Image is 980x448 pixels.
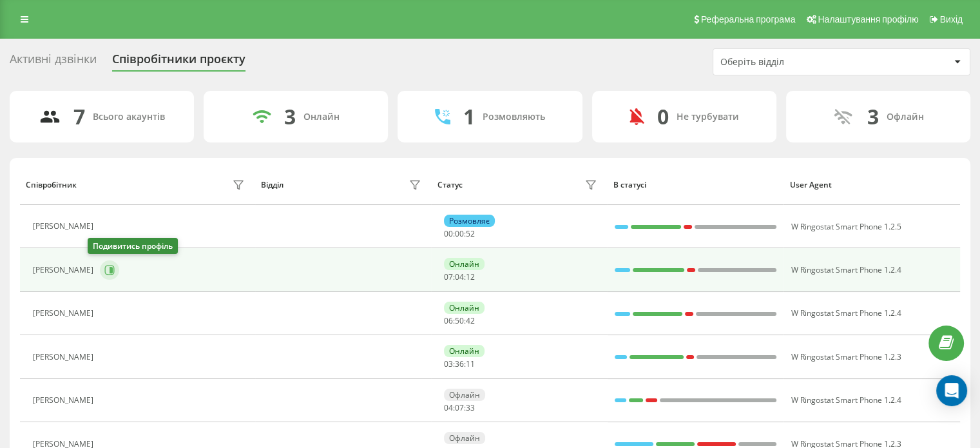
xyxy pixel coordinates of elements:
div: Офлайн [886,112,923,122]
div: Оберіть відділ [720,57,874,68]
span: 52 [466,228,475,239]
div: Розмовляє [444,215,495,227]
div: 7 [73,104,85,129]
span: 50 [455,315,464,326]
span: 36 [455,358,464,369]
span: 07 [444,271,453,282]
span: 42 [466,315,475,326]
div: Офлайн [444,432,485,444]
div: Онлайн [303,112,340,122]
div: Не турбувати [677,112,739,122]
span: Налаштування профілю [818,14,918,24]
span: W Ringostat Smart Phone 1.2.5 [791,221,901,232]
span: W Ringostat Smart Phone 1.2.4 [791,394,901,405]
div: Open Intercom Messenger [936,375,967,406]
div: [PERSON_NAME] [33,266,97,275]
span: 00 [444,228,453,239]
span: W Ringostat Smart Phone 1.2.4 [791,264,901,275]
span: 33 [466,402,475,413]
div: Статус [437,180,463,190]
span: 00 [455,228,464,239]
span: W Ringostat Smart Phone 1.2.3 [791,351,901,362]
div: : : [444,273,475,282]
span: 07 [455,402,464,413]
div: [PERSON_NAME] [33,309,97,318]
span: 04 [444,402,453,413]
div: Розмовляють [483,112,545,122]
div: [PERSON_NAME] [33,353,97,362]
div: Подивитись профіль [88,238,178,254]
div: Співробітник [26,180,77,190]
div: [PERSON_NAME] [33,396,97,405]
div: User Agent [790,180,954,190]
div: В статусі [613,180,778,190]
div: 3 [867,104,878,129]
div: Онлайн [444,258,485,270]
div: : : [444,317,475,326]
span: Вихід [940,14,963,24]
div: 0 [657,104,669,129]
div: : : [444,404,475,413]
span: 03 [444,358,453,369]
div: Активні дзвінки [10,52,97,72]
div: [PERSON_NAME] [33,222,97,231]
span: 12 [466,271,475,282]
div: Всього акаунтів [93,112,165,122]
span: Реферальна програма [701,14,796,24]
span: W Ringostat Smart Phone 1.2.4 [791,307,901,318]
div: Онлайн [444,302,485,314]
div: Офлайн [444,389,485,401]
span: 06 [444,315,453,326]
div: 3 [284,104,296,129]
span: 04 [455,271,464,282]
div: Співробітники проєкту [112,52,245,72]
div: : : [444,360,475,369]
div: Відділ [261,180,283,190]
div: 1 [463,104,475,129]
div: : : [444,229,475,239]
div: Онлайн [444,345,485,357]
span: 11 [466,358,475,369]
